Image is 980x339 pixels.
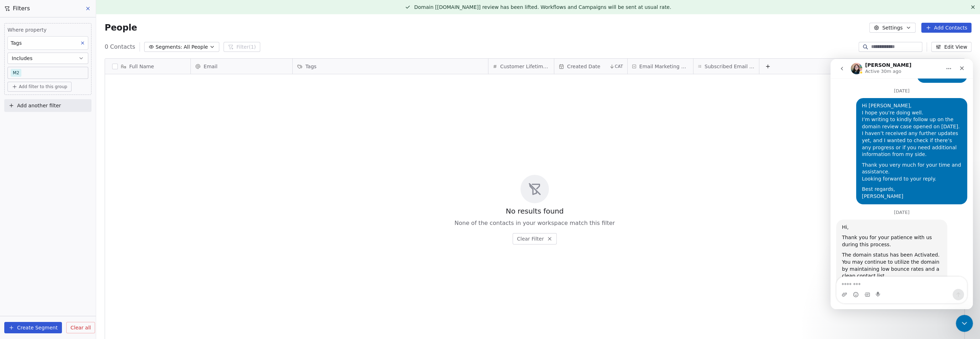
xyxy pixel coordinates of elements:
[11,233,17,238] button: Upload attachment
[567,63,600,70] span: Created Date
[554,59,627,74] div: Created DateCAT
[414,4,671,10] span: Domain [[DOMAIN_NAME]] review has been lifted. Workflows and Campaigns will be sent at usual rate.
[500,63,550,70] span: Customer Lifetime Value
[6,161,137,281] div: Mrinal says…
[6,161,117,266] div: Hi,Thank you for your patience with us during this process.The domain status has been Activated. ...
[513,233,557,244] button: Clear Filter
[11,165,111,172] div: Hi,
[224,42,260,52] button: Filter(1)
[105,43,135,51] span: 0 Contacts
[156,43,182,51] span: Segments:
[293,59,488,74] div: Tags
[956,315,973,332] iframe: Intercom live chat
[921,23,971,33] button: Add Contacts
[488,59,554,74] div: Customer Lifetime Value
[105,59,190,74] div: Full Name
[184,43,208,51] span: All People
[191,59,292,74] div: Email
[6,218,136,230] textarea: Message…
[204,63,218,70] span: Email
[45,233,51,238] button: Start recording
[34,233,40,238] button: Gif picker
[305,63,316,70] span: Tags
[22,233,28,238] button: Emoji picker
[506,206,564,216] span: No results found
[455,219,615,227] span: None of the contacts in your workspace match this filter
[693,59,759,74] div: Subscribed Email Categories
[639,63,689,70] span: Email Marketing Consent
[704,63,755,70] span: Subscribed Email Categories
[869,23,915,33] button: Settings
[11,175,111,189] div: Thank you for your patience with us during this process.
[122,230,133,241] button: Send a message…
[931,42,971,52] button: Edit View
[615,64,623,69] span: CAT
[830,59,973,309] iframe: Intercom live chat
[628,59,693,74] div: Email Marketing Consent
[11,193,111,220] div: The domain status has been Activated. You may continue to utilize the domain by maintaining low b...
[129,63,154,70] span: Full Name
[105,22,137,33] span: People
